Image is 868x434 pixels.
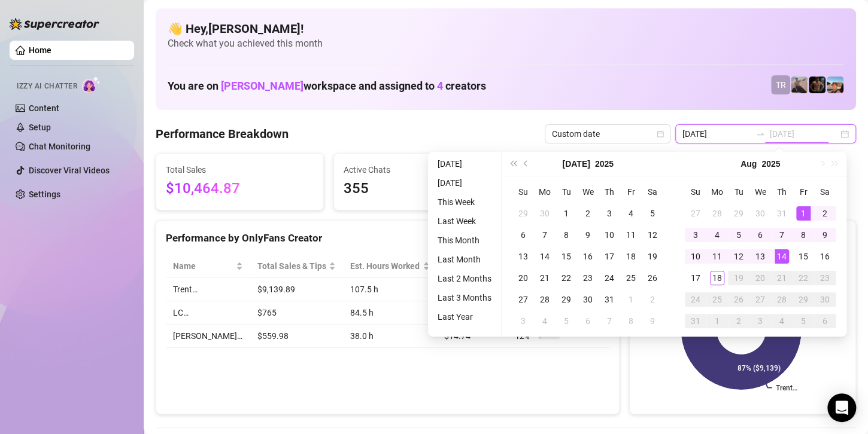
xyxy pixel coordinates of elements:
div: 25 [710,292,724,307]
div: 23 [818,271,832,285]
span: Check what you achieved this month [168,37,844,50]
td: 2025-07-24 [599,267,620,289]
td: 2025-08-20 [749,267,771,289]
a: Settings [29,190,60,199]
div: 8 [559,228,573,242]
div: 30 [753,206,767,221]
div: 28 [775,292,789,307]
div: 23 [581,271,595,285]
div: 4 [775,314,789,328]
div: 28 [538,292,552,307]
td: 2025-07-28 [706,203,728,224]
td: 2025-07-14 [534,246,556,267]
td: 2025-08-13 [749,246,771,267]
span: TR [776,78,786,91]
td: 2025-07-04 [620,203,642,224]
td: 2025-07-12 [642,224,663,246]
div: 6 [581,314,595,328]
div: 12 [645,228,660,242]
img: Zach [827,77,843,93]
span: 355 [344,178,491,200]
th: Tu [556,181,577,203]
td: 2025-08-25 [706,289,728,310]
div: 2 [818,206,832,221]
div: 5 [645,206,660,221]
td: 2025-08-02 [814,203,836,224]
div: 6 [516,228,530,242]
li: Last Month [433,252,496,267]
img: AI Chatter [82,76,101,93]
td: 2025-07-29 [556,289,577,310]
td: 2025-07-30 [749,203,771,224]
th: Total Sales & Tips [250,255,344,278]
div: 30 [818,292,832,307]
span: Active Chats [344,163,491,176]
div: 6 [818,314,832,328]
td: 2025-08-12 [728,246,749,267]
td: LC… [166,301,250,325]
div: 29 [796,292,811,307]
td: 2025-08-29 [793,289,814,310]
td: 2025-08-05 [728,224,749,246]
td: 2025-08-09 [814,224,836,246]
td: 2025-07-31 [771,203,793,224]
div: 19 [645,249,660,264]
td: 107.5 h [343,278,437,301]
td: 2025-08-30 [814,289,836,310]
div: 5 [559,314,573,328]
a: Home [29,45,51,55]
td: 2025-07-19 [642,246,663,267]
td: 2025-08-08 [620,310,642,332]
span: Name [173,259,233,273]
td: 2025-08-02 [642,289,663,310]
div: 11 [710,249,724,264]
div: Est. Hours Worked [350,259,420,273]
div: 31 [602,292,617,307]
div: 19 [732,271,746,285]
div: 1 [559,206,573,221]
td: 2025-08-06 [749,224,771,246]
td: 2025-08-15 [793,246,814,267]
div: 25 [624,271,638,285]
td: 2025-08-06 [577,310,599,332]
td: 2025-08-07 [771,224,793,246]
div: 22 [796,271,811,285]
td: 38.0 h [343,325,437,348]
td: 84.5 h [343,301,437,325]
span: Total Sales [166,163,314,176]
td: $9,139.89 [250,278,344,301]
td: 2025-08-26 [728,289,749,310]
div: 29 [732,206,746,221]
a: Discover Viral Videos [29,166,110,175]
td: 2025-09-03 [749,310,771,332]
div: 4 [710,228,724,242]
td: 2025-08-08 [793,224,814,246]
h4: 👋 Hey, [PERSON_NAME] ! [168,20,844,37]
div: 14 [538,249,552,264]
td: 2025-07-09 [577,224,599,246]
th: Th [771,181,793,203]
span: Izzy AI Chatter [17,81,77,92]
td: 2025-08-18 [706,267,728,289]
div: 12 [732,249,746,264]
td: 2025-07-03 [599,203,620,224]
td: 2025-07-01 [556,203,577,224]
li: This Week [433,195,496,209]
td: 2025-08-04 [534,310,556,332]
td: 2025-07-21 [534,267,556,289]
th: Mo [706,181,728,203]
span: Total Sales & Tips [257,259,327,273]
td: 2025-08-03 [512,310,534,332]
td: 2025-08-11 [706,246,728,267]
td: 2025-07-05 [642,203,663,224]
td: 2025-07-28 [534,289,556,310]
a: Content [29,103,59,113]
input: End date [770,127,838,140]
td: 2025-07-23 [577,267,599,289]
td: 2025-07-16 [577,246,599,267]
span: swap-right [755,129,765,139]
div: 7 [602,314,617,328]
td: 2025-09-05 [793,310,814,332]
div: 13 [753,249,767,264]
td: 2025-08-14 [771,246,793,267]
